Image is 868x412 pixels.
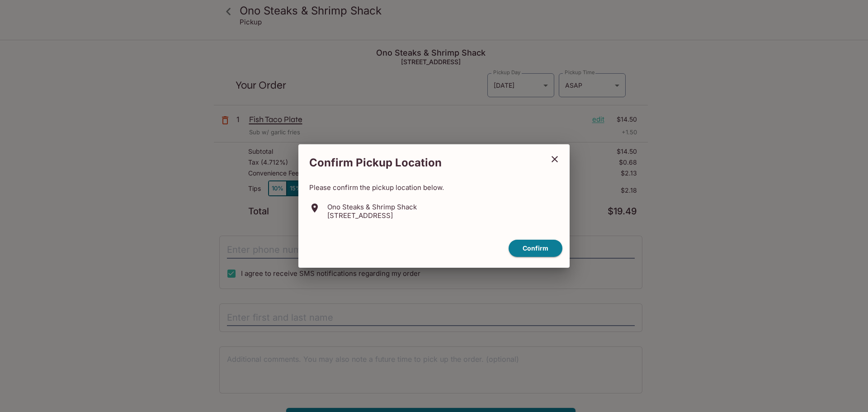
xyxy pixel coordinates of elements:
p: Ono Steaks & Shrimp Shack [327,203,417,211]
h2: Confirm Pickup Location [298,152,543,174]
button: confirm [509,240,562,257]
p: [STREET_ADDRESS] [327,211,417,220]
button: close [543,148,566,170]
p: Please confirm the pickup location below. [309,183,559,192]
